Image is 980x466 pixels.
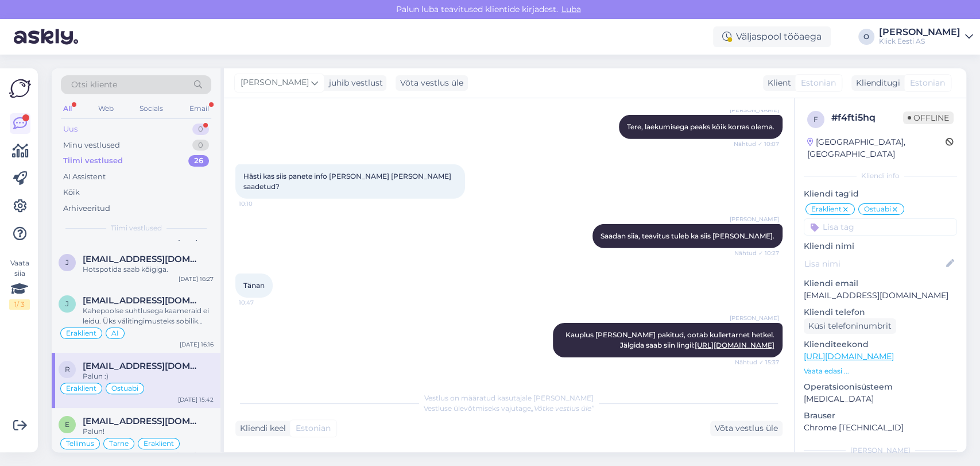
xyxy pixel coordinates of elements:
[713,26,831,47] div: Väljaspool tööaega
[111,330,119,337] span: AI
[83,416,202,426] span: enchikkotov@gmail.com
[864,206,891,213] span: Ostuabi
[804,218,957,236] input: Lisa tag
[63,155,123,167] div: Tiimi vestlused
[65,258,69,267] span: j
[66,330,96,337] span: Eraklient
[831,111,903,125] div: # f4fti5hq
[804,171,957,181] div: Kliendi info
[804,257,944,270] input: Lisa nimi
[83,306,214,326] div: Kahepoolse suhtlusega kaameraid ei leidu. Üks välitingimusteks sobilik oleks näiteks järgnev: [UR...
[763,77,791,89] div: Klient
[63,124,78,135] div: Uus
[65,299,69,308] span: j
[804,240,957,252] p: Kliendi nimi
[83,295,202,306] span: joul30@mail.ee
[63,187,80,198] div: Kõik
[910,77,945,89] span: Estonian
[804,445,957,456] div: [PERSON_NAME]
[137,101,165,116] div: Socials
[804,366,957,376] p: Vaata edasi ...
[424,394,594,402] span: Vestlus on määratud kasutajale [PERSON_NAME]
[804,393,957,405] p: [MEDICAL_DATA]
[879,37,960,46] div: Klick Eesti AS
[804,351,894,361] a: [URL][DOMAIN_NAME]
[804,410,957,422] p: Brauser
[192,140,209,151] div: 0
[814,115,818,124] span: f
[179,275,214,283] div: [DATE] 16:27
[61,101,74,116] div: All
[565,330,776,349] span: Kauplus [PERSON_NAME] pakitud, ootab kullertarnet hetkel. Jälgida saab siin lingil:
[879,28,973,46] a: [PERSON_NAME]Klick Eesti AS
[63,203,110,214] div: Arhiveeritud
[804,338,957,351] p: Klienditeekond
[807,136,946,160] div: [GEOGRAPHIC_DATA], [GEOGRAPHIC_DATA]
[111,223,162,233] span: Tiimi vestlused
[243,281,265,290] span: Tänan
[241,76,309,89] span: [PERSON_NAME]
[192,124,209,135] div: 0
[63,171,106,183] div: AI Assistent
[239,298,282,307] span: 10:47
[83,254,202,264] span: janmartinmiljand@gmail.com
[65,420,69,429] span: e
[178,395,214,404] div: [DATE] 15:42
[804,278,957,290] p: Kliendi email
[858,29,874,45] div: O
[801,77,836,89] span: Estonian
[734,140,779,148] span: Nähtud ✓ 10:07
[96,101,116,116] div: Web
[804,422,957,434] p: Chrome [TECHNICAL_ID]
[903,111,954,124] span: Offline
[811,206,842,213] span: Eraklient
[66,440,94,447] span: Tellimus
[109,440,129,447] span: Tarne
[424,404,594,413] span: Vestluse ülevõtmiseks vajutage
[296,422,331,434] span: Estonian
[83,371,214,382] div: Palun :)
[879,28,960,37] div: [PERSON_NAME]
[239,199,282,208] span: 10:10
[9,299,30,310] div: 1 / 3
[730,106,779,114] span: [PERSON_NAME]
[695,341,774,349] a: [URL][DOMAIN_NAME]
[730,314,779,322] span: [PERSON_NAME]
[531,404,594,413] i: „Võtke vestlus üle”
[710,421,783,436] div: Võta vestlus üle
[188,155,209,167] div: 26
[734,249,779,257] span: Nähtud ✓ 10:27
[851,77,900,89] div: Klienditugi
[144,440,174,447] span: Eraklient
[187,101,211,116] div: Email
[235,422,286,434] div: Kliendi keel
[9,258,30,310] div: Vaata siia
[66,385,96,392] span: Eraklient
[396,75,468,91] div: Võta vestlus üle
[558,4,584,14] span: Luba
[65,365,70,373] span: r
[730,215,779,224] span: [PERSON_NAME]
[180,340,214,349] div: [DATE] 16:16
[83,426,214,437] div: Palun!
[83,361,202,371] span: raunoldo@gmail.com
[243,172,453,191] span: Hästi kas siis panete info [PERSON_NAME] [PERSON_NAME] saadetud?
[804,290,957,302] p: [EMAIL_ADDRESS][DOMAIN_NAME]
[111,385,138,392] span: Ostuabi
[804,188,957,200] p: Kliendi tag'id
[9,78,31,99] img: Askly Logo
[71,79,117,91] span: Otsi kliente
[627,122,774,131] span: Tere, laekumisega peaks kõik korras olema.
[804,381,957,393] p: Operatsioonisüsteem
[177,450,214,459] div: [DATE] 14:40
[601,232,774,240] span: Saadan siia, teavitus tuleb ka siis [PERSON_NAME].
[63,140,120,151] div: Minu vestlused
[324,77,383,89] div: juhib vestlust
[804,306,957,318] p: Kliendi telefon
[804,318,896,334] div: Küsi telefoninumbrit
[735,358,779,367] span: Nähtud ✓ 15:37
[83,264,214,275] div: Hotspotida saab kõigiga.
